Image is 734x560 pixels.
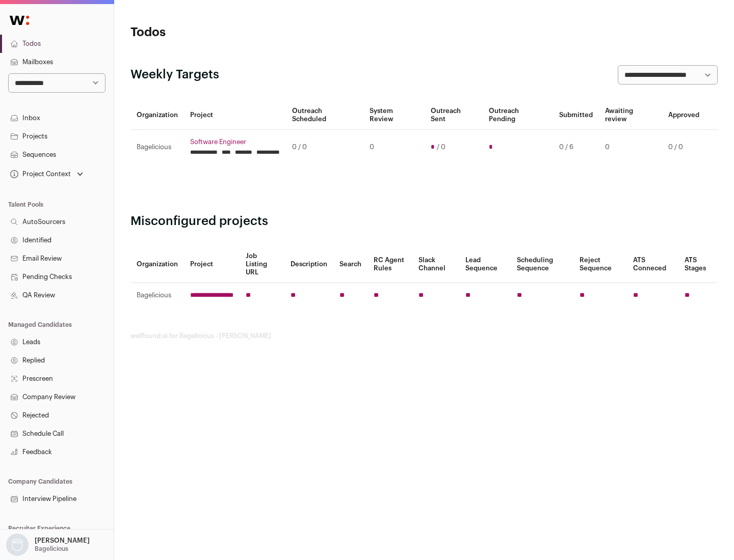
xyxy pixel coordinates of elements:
footer: wellfound:ai for Bagelicious - [PERSON_NAME] [130,332,718,340]
th: Awaiting review [599,101,662,130]
p: Bagelicious [35,545,68,553]
th: Description [284,246,333,283]
img: nopic.png [6,534,29,556]
td: Bagelicious [130,283,184,308]
th: Scheduling Sequence [511,246,573,283]
th: Project [184,246,240,283]
td: 0 / 0 [662,130,705,165]
a: Software Engineer [190,138,280,146]
th: Lead Sequence [459,246,511,283]
button: Open dropdown [4,534,92,556]
th: Organization [130,246,184,283]
td: 0 [363,130,424,165]
td: 0 / 0 [286,130,363,165]
h1: Todos [130,24,326,41]
th: Outreach Pending [483,101,553,130]
h2: Weekly Targets [130,67,219,83]
img: Wellfound [4,10,35,31]
th: Approved [662,101,705,130]
th: Slack Channel [412,246,459,283]
th: RC Agent Rules [368,246,412,283]
th: Job Listing URL [240,246,284,283]
th: Reject Sequence [573,246,627,283]
button: Open dropdown [8,167,85,181]
th: ATS Conneced [627,246,678,283]
th: Search [333,246,368,283]
h2: Misconfigured projects [130,213,718,230]
th: Project [184,101,286,130]
div: Project Context [8,170,71,178]
th: Organization [130,101,184,130]
th: System Review [363,101,424,130]
th: Outreach Scheduled [286,101,363,130]
td: 0 / 6 [553,130,599,165]
td: Bagelicious [130,130,184,165]
p: [PERSON_NAME] [35,537,90,545]
th: ATS Stages [678,246,718,283]
td: 0 [599,130,662,165]
th: Outreach Sent [425,101,483,130]
th: Submitted [553,101,599,130]
span: / 0 [437,143,445,151]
